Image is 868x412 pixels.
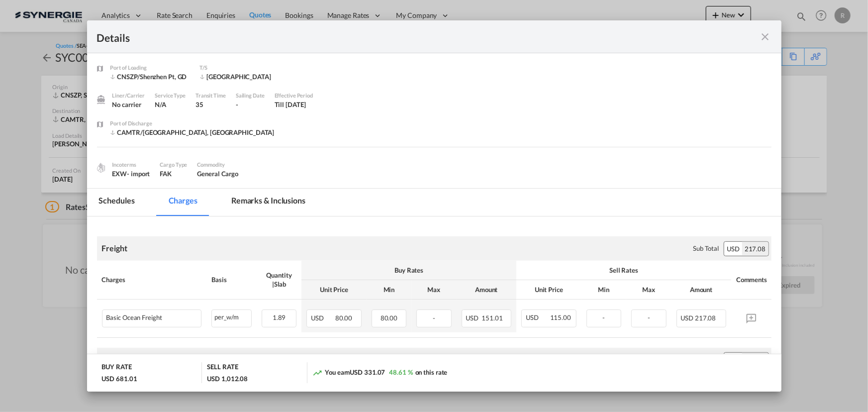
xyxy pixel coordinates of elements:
th: Unit Price [301,280,367,300]
div: Sub Total [693,244,719,253]
md-tab-item: Charges [157,189,209,216]
span: 80.00 [335,314,353,322]
div: Details [97,30,704,43]
div: Quantity | Slab [262,271,296,289]
md-tab-item: Schedules [87,189,147,216]
img: cargo.png [96,162,106,173]
div: 485.00 [742,353,768,367]
th: Min [367,280,411,300]
div: Freight [102,243,127,254]
th: Min [581,280,626,300]
div: FAK [160,169,187,178]
div: USD [724,242,742,256]
div: 217.08 [742,242,768,256]
span: 217.08 [695,314,716,322]
md-dialog: Port of Loading ... [87,20,781,391]
span: 151.01 [482,314,502,322]
md-icon: icon-close fg-AAA8AD m-0 cursor [760,31,772,43]
span: General Cargo [197,170,238,178]
span: USD [466,314,481,322]
div: USD 681.01 [102,374,137,383]
span: 48.61 % [389,368,412,376]
span: - [433,314,435,322]
div: SELL RATE [207,362,238,374]
span: 115.00 [550,313,571,321]
div: Incoterms [112,160,150,169]
md-icon: icon-trending-up [312,368,322,378]
th: Unit Price [516,280,581,300]
div: Charges [102,275,202,284]
div: Effective Period [275,91,313,100]
div: No carrier [112,100,145,109]
span: 80.00 [381,314,398,322]
div: You earn on this rate [312,368,447,378]
div: USD 1,012.08 [207,374,248,383]
div: Port of Loading [110,63,190,72]
div: EXW [112,169,150,178]
th: Max [411,280,456,300]
div: Cargo Type [160,160,187,169]
div: Port of Discharge [110,119,275,128]
span: USD [311,314,334,322]
div: Till 14 Jul 2025 [275,100,306,109]
div: Sailing Date [236,91,265,100]
div: CAMTR/Montreal, QC [110,128,275,137]
span: USD 331.07 [350,368,385,376]
div: CNSZP/Shenzhen Pt, GD [110,72,190,81]
div: Basic Ocean Freight [106,314,162,321]
div: - import [127,169,150,178]
span: N/A [155,101,166,108]
md-pagination-wrapper: Use the left and right arrow keys to navigate between tabs [87,189,327,216]
th: Comments [731,261,771,300]
th: Max [626,280,671,300]
div: - [236,100,265,109]
div: 35 [195,100,226,109]
th: Amount [672,280,732,300]
div: Transit Time [195,91,226,100]
span: USD [526,313,549,321]
span: - [602,313,605,321]
div: USD [724,353,742,367]
div: Commodity [197,160,238,169]
div: Buy Rates [306,266,511,275]
div: BUY RATE [102,362,132,374]
span: - [648,313,650,321]
div: Service Type [155,91,186,100]
span: 1.89 [273,313,286,321]
div: VANCOUVER [200,72,280,81]
md-tab-item: Remarks & Inclusions [219,189,317,216]
div: Sell Rates [521,266,726,275]
div: T/S [200,63,280,72]
div: Liner/Carrier [112,91,145,100]
div: per_w/m [212,310,251,322]
div: Basis [211,275,251,284]
th: Amount [457,280,517,300]
span: USD [681,314,694,322]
